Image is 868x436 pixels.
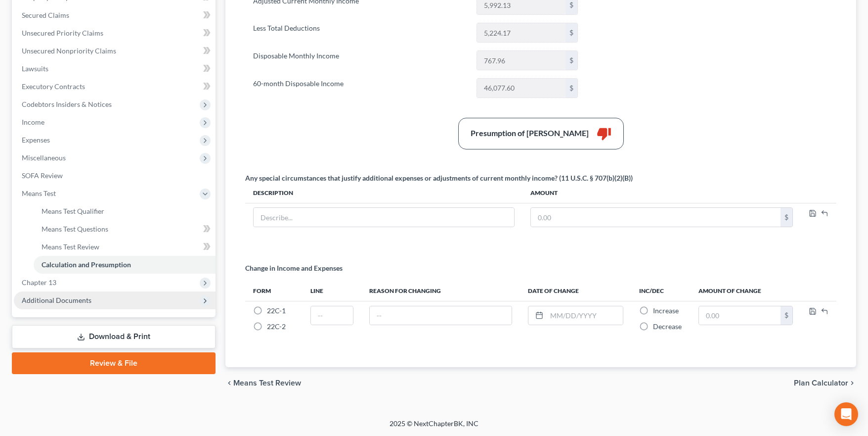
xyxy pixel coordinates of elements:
span: Means Test Qualifier [42,207,104,215]
input: 0.00 [477,23,566,42]
span: Additional Documents [22,296,91,304]
span: Means Test Review [233,379,301,387]
th: Description [245,183,522,203]
a: Unsecured Priority Claims [14,24,216,42]
span: Means Test [22,189,56,197]
a: Unsecured Nonpriority Claims [14,42,216,60]
span: 22C-2 [267,322,286,331]
a: Means Test Review [34,238,216,256]
th: Amount of Change [691,281,801,301]
div: $ [565,79,577,97]
input: 0.00 [699,306,781,325]
span: Increase [653,306,679,315]
input: -- [311,306,353,325]
input: 0.00 [477,51,566,70]
div: $ [565,51,577,70]
div: $ [565,23,577,42]
span: Plan Calculator [794,379,848,387]
th: Line [303,281,361,301]
i: thumb_down [597,126,611,141]
span: Codebtors Insiders & Notices [22,100,112,108]
span: Means Test Review [42,242,99,251]
input: 0.00 [477,79,566,97]
a: Executory Contracts [14,78,216,96]
span: Unsecured Nonpriority Claims [22,47,116,55]
span: 22C-1 [267,306,286,315]
th: Amount [522,183,801,203]
a: Review & File [12,352,216,374]
div: Open Intercom Messenger [834,402,858,426]
input: Describe... [254,208,514,227]
input: -- [370,306,512,325]
span: Secured Claims [22,11,69,19]
th: Date of Change [520,281,631,301]
span: Income [22,118,44,126]
a: Calculation and Presumption [34,256,216,274]
a: Download & Print [12,325,216,348]
span: Lawsuits [22,64,48,73]
div: Presumption of [PERSON_NAME] [471,128,589,139]
span: Executory Contracts [22,82,85,91]
a: Means Test Qualifier [34,202,216,220]
span: Miscellaneous [22,153,66,162]
span: Means Test Questions [42,225,108,233]
i: chevron_right [848,379,856,387]
input: 0.00 [531,208,781,227]
span: SOFA Review [22,171,63,180]
span: Expenses [22,136,50,144]
label: Disposable Monthly Income [248,50,472,70]
div: $ [781,306,792,325]
th: Reason for Changing [361,281,520,301]
a: Secured Claims [14,6,216,24]
div: $ [781,208,792,227]
span: Calculation and Presumption [42,260,131,269]
span: Decrease [653,322,682,331]
th: Inc/Dec [631,281,690,301]
th: Form [245,281,303,301]
p: Change in Income and Expenses [245,263,343,273]
button: chevron_left Means Test Review [225,379,301,387]
span: Unsecured Priority Claims [22,29,103,37]
span: Chapter 13 [22,278,56,287]
i: chevron_left [225,379,233,387]
a: Means Test Questions [34,220,216,238]
label: Less Total Deductions [248,23,472,43]
div: Any special circumstances that justify additional expenses or adjustments of current monthly inco... [245,173,633,183]
label: 60-month Disposable Income [248,78,472,98]
button: Plan Calculator chevron_right [794,379,856,387]
a: Lawsuits [14,60,216,78]
input: MM/DD/YYYY [547,306,623,325]
a: SOFA Review [14,167,216,185]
